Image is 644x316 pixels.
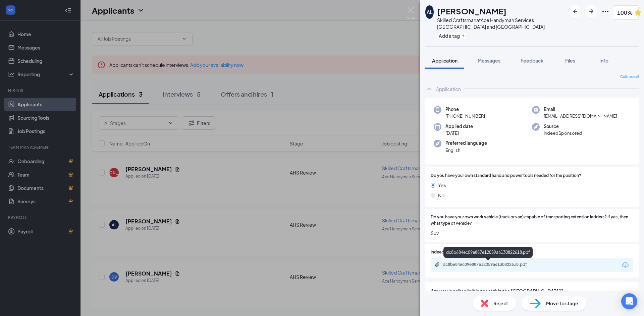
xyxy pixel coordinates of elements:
div: dc8b684ec09e887e12059a6130822618.pdf [443,247,533,258]
span: Feedback [521,58,543,64]
span: [DATE] [445,130,473,136]
svg: Download [621,261,629,269]
div: Application [436,86,461,92]
span: Files [565,58,575,64]
svg: Paperclip [435,262,440,267]
div: AL [427,9,433,15]
span: English [445,147,487,153]
a: Paperclipdc8b684ec09e887e12059a6130822618.pdf [435,262,543,268]
span: Source [544,123,582,130]
span: Preferred language [445,140,487,146]
h1: [PERSON_NAME] [437,5,506,17]
div: dc8b684ec09e887e12059a6130822618.pdf [443,262,537,267]
span: IndeedSponsored [544,130,582,136]
span: Move to stage [546,300,578,307]
svg: ChevronUp [425,85,433,93]
span: Application [432,58,458,64]
button: ArrowLeftNew [569,5,581,17]
span: No [438,192,444,199]
span: Reject [493,300,508,307]
span: Indeed Resume [431,249,460,255]
span: Do you have your own work vehicle (truck or van) capable of transporting extension ladders? If ye... [431,214,633,227]
span: Phone [445,106,485,113]
svg: Plus [461,34,465,38]
span: Email [544,106,617,113]
svg: ArrowRight [587,7,595,15]
button: ArrowRight [585,5,597,17]
span: [PHONE_NUMBER] [445,113,485,119]
button: PlusAdd a tag [437,32,467,39]
svg: Ellipses [601,7,609,15]
span: Do you have your own standard hand and power tools needed for the position? [431,173,581,179]
span: 100% [617,8,633,17]
span: Collapse all [620,74,639,80]
span: Messages [478,58,500,64]
span: Info [599,58,608,64]
div: Skilled Craftsman at Ace Handyman Services [GEOGRAPHIC_DATA] and [GEOGRAPHIC_DATA] [437,17,566,30]
svg: ArrowLeftNew [571,7,579,15]
span: Suv [431,229,633,237]
span: [EMAIL_ADDRESS][DOMAIN_NAME] [544,113,617,119]
span: Applied date [445,123,473,130]
span: Are you legally eligible to work in the [GEOGRAPHIC_DATA]? [431,287,633,295]
div: Open Intercom Messenger [621,293,637,309]
span: Yes [438,182,446,189]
